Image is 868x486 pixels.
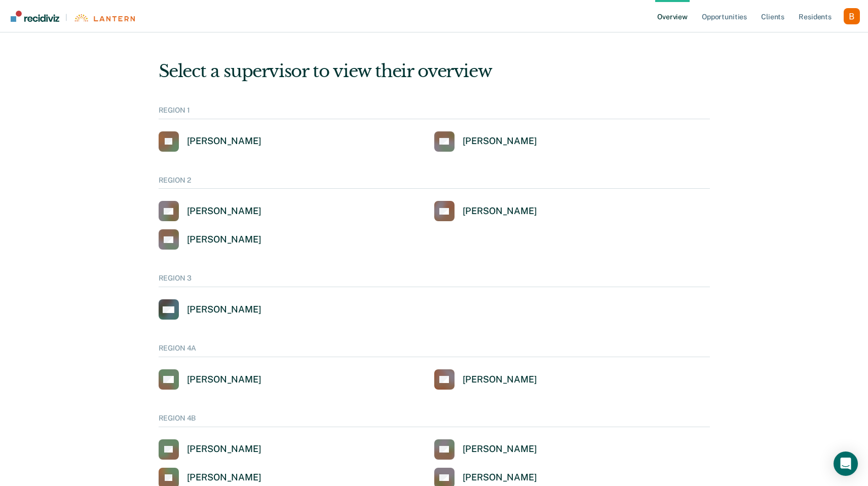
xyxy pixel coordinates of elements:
[463,205,537,217] div: [PERSON_NAME]
[59,13,73,22] span: |
[187,234,261,246] div: [PERSON_NAME]
[434,439,537,460] a: [PERSON_NAME]
[159,131,261,152] a: [PERSON_NAME]
[187,304,261,316] div: [PERSON_NAME]
[463,374,537,386] div: [PERSON_NAME]
[463,443,537,455] div: [PERSON_NAME]
[159,414,710,427] div: REGION 4B
[463,472,537,483] div: [PERSON_NAME]
[187,443,261,455] div: [PERSON_NAME]
[187,374,261,386] div: [PERSON_NAME]
[159,344,710,357] div: REGION 4A
[159,439,261,460] a: [PERSON_NAME]
[11,11,59,22] img: Recidiviz
[159,61,710,82] div: Select a supervisor to view their overview
[434,131,537,152] a: [PERSON_NAME]
[434,369,537,390] a: [PERSON_NAME]
[187,135,261,147] div: [PERSON_NAME]
[159,176,710,189] div: REGION 2
[187,472,261,483] div: [PERSON_NAME]
[434,201,537,221] a: [PERSON_NAME]
[159,106,710,119] div: REGION 1
[159,229,261,250] a: [PERSON_NAME]
[73,14,135,22] img: Lantern
[834,452,858,476] div: Open Intercom Messenger
[187,205,261,217] div: [PERSON_NAME]
[463,135,537,147] div: [PERSON_NAME]
[159,201,261,221] a: [PERSON_NAME]
[159,274,710,287] div: REGION 3
[844,8,860,24] button: Profile dropdown button
[159,369,261,390] a: [PERSON_NAME]
[159,299,261,320] a: [PERSON_NAME]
